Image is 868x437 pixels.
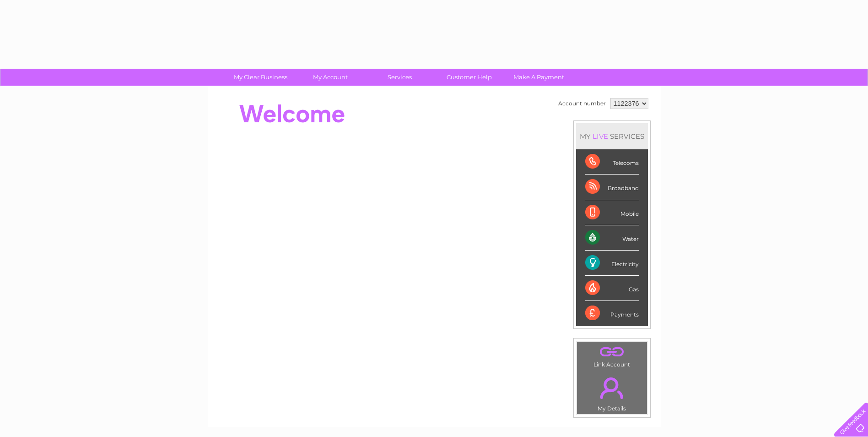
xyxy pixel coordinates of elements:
a: Services [362,69,437,86]
a: Customer Help [431,69,507,86]
a: Make A Payment [501,69,577,86]
a: My Account [292,69,368,86]
div: Telecoms [585,149,639,175]
td: Link Account [577,341,647,370]
td: Account number [556,96,608,111]
div: LIVE [591,132,610,141]
div: Mobile [585,200,639,225]
a: . [579,344,645,360]
td: My Details [577,370,647,415]
div: Gas [585,276,639,301]
div: Payments [585,301,639,326]
div: MY SERVICES [576,123,648,149]
div: Water [585,225,639,251]
div: Electricity [585,251,639,276]
a: . [579,372,645,404]
a: My Clear Business [223,69,298,86]
div: Broadband [585,175,639,200]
